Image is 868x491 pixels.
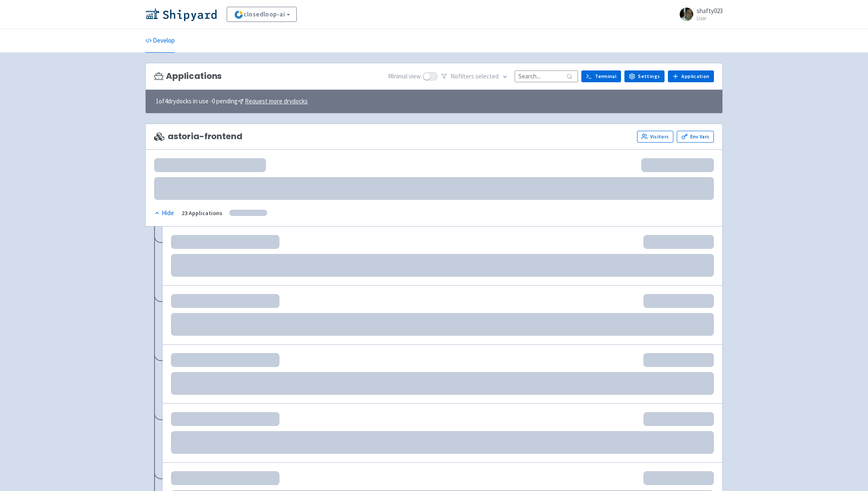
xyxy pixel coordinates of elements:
a: Application [668,70,714,82]
a: Visitors [637,131,673,143]
img: Shipyard logo [145,8,217,21]
span: selected [475,72,499,80]
span: shafty023 [697,7,723,15]
a: Terminal [581,70,621,82]
span: No filter s [450,72,499,81]
span: 1 of 4 drydocks in use - 0 pending [156,97,308,106]
input: Search... [515,70,578,82]
a: Develop [145,29,175,53]
a: closedloop-ai [227,7,297,22]
h3: Applications [154,71,222,81]
a: shafty023 User [675,8,723,21]
small: User [697,16,723,21]
button: Hide [154,208,175,218]
span: astoria-frontend [154,132,242,141]
a: Env Vars [677,131,714,143]
span: Minimal view [388,72,421,81]
div: Hide [154,208,174,218]
a: Settings [624,70,665,82]
div: 23 Applications [182,208,222,218]
u: Request more drydocks [245,97,308,105]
